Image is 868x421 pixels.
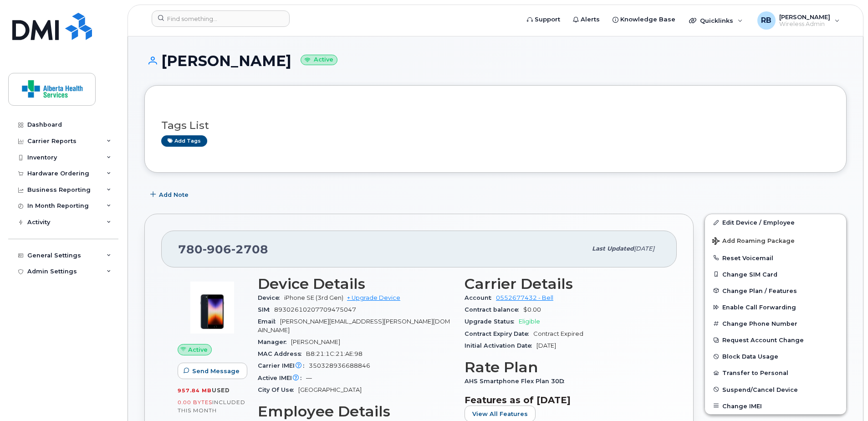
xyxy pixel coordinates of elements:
[465,359,660,375] h3: Rate Plan
[705,250,846,266] button: Reset Voicemail
[178,399,212,406] span: 0.00 Bytes
[523,306,541,313] span: $0.00
[705,266,846,282] button: Change SIM Card
[178,242,268,256] span: 780
[258,362,309,369] span: Carrier IMEI
[519,318,540,325] span: Eligible
[159,190,189,199] span: Add Note
[705,348,846,365] button: Block Data Usage
[258,276,454,292] h3: Device Details
[722,287,797,294] span: Change Plan / Features
[634,245,654,252] span: [DATE]
[144,53,847,69] h1: [PERSON_NAME]
[496,294,553,301] a: 0552677432 - Bell
[258,318,280,325] span: Email
[465,276,660,292] h3: Carrier Details
[465,330,533,337] span: Contract Expiry Date
[144,186,196,203] button: Add Note
[203,242,231,256] span: 906
[298,386,362,393] span: [GEOGRAPHIC_DATA]
[258,339,291,345] span: Manager
[705,381,846,398] button: Suspend/Cancel Device
[309,362,370,369] span: 350328936688846
[258,375,306,381] span: Active IMEI
[465,306,523,313] span: Contract balance
[705,299,846,315] button: Enable Call Forwarding
[465,294,496,301] span: Account
[592,245,634,252] span: Last updated
[705,398,846,414] button: Change IMEI
[533,330,583,337] span: Contract Expired
[258,294,284,301] span: Device
[306,350,363,357] span: B8:21:1C:21:AE:98
[178,387,212,394] span: 957.84 MB
[722,304,796,311] span: Enable Call Forwarding
[705,365,846,381] button: Transfer to Personal
[536,342,556,349] span: [DATE]
[472,410,528,418] span: View All Features
[192,367,240,375] span: Send Message
[705,332,846,348] button: Request Account Change
[178,363,247,379] button: Send Message
[258,403,454,420] h3: Employee Details
[161,120,830,131] h3: Tags List
[705,315,846,332] button: Change Phone Number
[212,387,230,394] span: used
[465,342,536,349] span: Initial Activation Date
[347,294,400,301] a: + Upgrade Device
[185,280,240,335] img: image20231002-3703462-1angbar.jpeg
[306,375,312,381] span: —
[301,55,337,65] small: Active
[258,386,298,393] span: City Of Use
[258,318,450,333] span: [PERSON_NAME][EMAIL_ADDRESS][PERSON_NAME][DOMAIN_NAME]
[188,345,208,354] span: Active
[705,214,846,231] a: Edit Device / Employee
[258,306,274,313] span: SIM
[705,231,846,250] button: Add Roaming Package
[178,399,245,414] span: included this month
[465,395,660,406] h3: Features as of [DATE]
[465,318,519,325] span: Upgrade Status
[231,242,268,256] span: 2708
[712,237,795,246] span: Add Roaming Package
[465,378,569,385] span: AHS Smartphone Flex Plan 30D
[722,386,798,393] span: Suspend/Cancel Device
[291,339,340,345] span: [PERSON_NAME]
[161,135,207,147] a: Add tags
[274,306,356,313] span: 89302610207709475047
[284,294,343,301] span: iPhone SE (3rd Gen)
[258,350,306,357] span: MAC Address
[705,282,846,299] button: Change Plan / Features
